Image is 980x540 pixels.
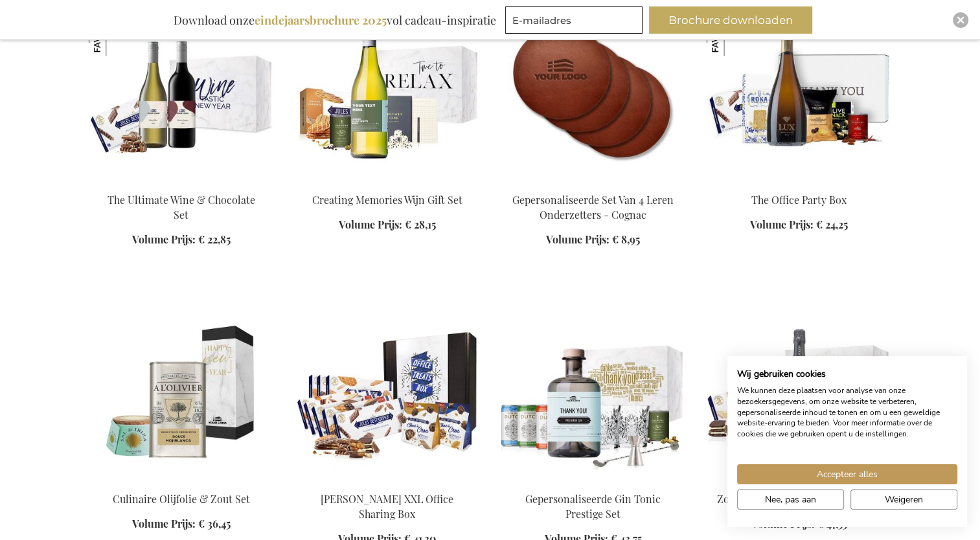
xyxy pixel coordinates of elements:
[132,517,231,532] a: Volume Prijs: € 36,45
[89,176,274,188] a: Beer Apéro Gift Box The Ultimate Wine & Chocolate Set
[750,218,814,231] span: Volume Prijs:
[707,176,892,188] a: The Office Party Box The Office Party Box
[339,218,436,232] a: Volume Prijs: € 28,15
[750,218,848,232] a: Volume Prijs: € 24,25
[198,517,231,530] span: € 36,45
[89,475,274,488] a: Olive & Salt Culinary Set
[505,6,646,38] form: marketing offers and promotions
[525,492,661,521] a: Gepersonaliseerde Gin Tonic Prestige Set
[113,492,250,506] a: Culinaire Olijfolie & Zout Set
[168,6,502,34] div: Download onze vol cadeau-inspiratie
[850,489,957,510] button: Alle cookies weigeren
[255,12,387,28] b: eindejaarsbrochure 2025
[707,299,892,480] img: Sweet Delights Champagne Set
[816,218,848,231] span: € 24,25
[295,299,480,480] img: Jules Destrooper XXL Office Sharing Box
[501,475,686,488] a: Personalised Gin Tonic Prestige Set
[505,6,643,34] input: E-mailadres
[405,218,436,231] span: € 28,15
[198,232,231,246] span: € 22,85
[953,12,968,28] div: Close
[339,218,402,231] span: Volume Prijs:
[649,6,812,34] button: Brochure downloaden
[765,493,816,506] span: Nee, pas aan
[295,475,480,488] a: Jules Destrooper XXL Office Sharing Box
[295,176,480,188] a: Personalised White Wine
[707,475,892,488] a: Sweet Delights Champagne Set
[501,299,686,480] img: Personalised Gin Tonic Prestige Set
[737,385,957,440] p: We kunnen deze plaatsen voor analyse van onze bezoekersgegevens, om onze website te verbeteren, g...
[717,492,881,506] a: Zoete Delicatessen Champagne Set
[321,492,453,521] a: [PERSON_NAME] XXL Office Sharing Box
[885,493,923,506] span: Weigeren
[132,232,196,246] span: Volume Prijs:
[737,464,957,484] button: Accepteer alle cookies
[312,193,462,207] a: Creating Memories Wijn Gift Set
[108,193,255,221] a: The Ultimate Wine & Chocolate Set
[751,193,847,207] a: The Office Party Box
[89,299,274,480] img: Olive & Salt Culinary Set
[132,232,231,247] a: Volume Prijs: € 22,85
[737,368,957,380] h2: Wij gebruiken cookies
[132,517,196,530] span: Volume Prijs:
[957,16,964,24] img: Close
[817,467,878,481] span: Accepteer alles
[737,489,844,510] button: Pas cookie voorkeuren aan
